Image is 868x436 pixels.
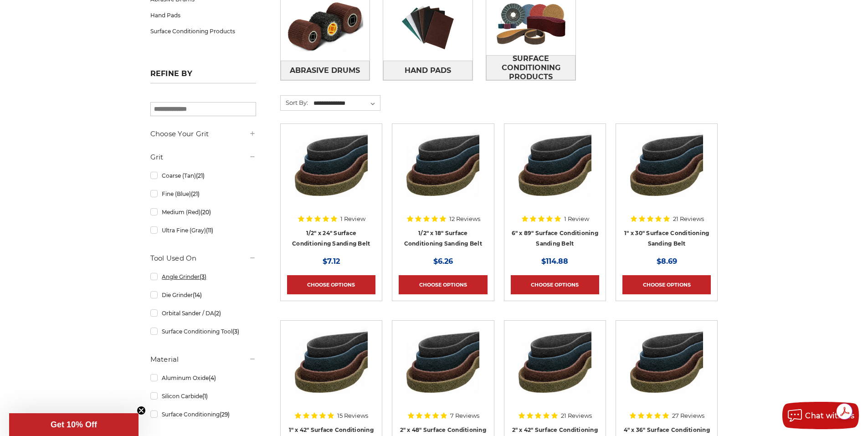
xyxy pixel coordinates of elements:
[323,257,340,266] span: $7.12
[657,257,677,266] span: $8.69
[630,130,703,203] img: 1"x30" Surface Conditioning Sanding Belts
[150,354,256,365] h5: Material
[295,130,368,203] img: Surface Conditioning Sanding Belts
[312,97,380,110] select: Sort By:
[295,327,368,400] img: 1"x42" Surface Conditioning Sanding Belts
[150,305,256,321] a: Orbital Sander / DA
[433,257,453,266] span: $6.26
[511,327,599,415] a: 2"x42" Surface Conditioning Sanding Belts
[232,328,239,335] span: (3)
[150,406,256,422] a: Surface Conditioning
[191,190,200,197] span: (21)
[399,327,487,415] a: 2"x48" Surface Conditioning Sanding Belts
[561,413,592,419] span: 21 Reviews
[214,310,221,317] span: (2)
[51,420,97,429] span: Get 10% Off
[511,130,599,219] a: 6"x89" Surface Conditioning Sanding Belts
[150,168,256,184] a: Coarse (Tan)
[150,204,256,220] a: Medium (Red)
[337,413,368,419] span: 15 Reviews
[281,61,370,80] a: Abrasive Drums
[150,69,256,83] h5: Refine by
[150,152,256,163] h5: Grit
[150,128,256,139] h5: Choose Your Grit
[406,130,479,203] img: Surface Conditioning Sanding Belts
[200,273,206,280] span: (3)
[805,411,854,420] span: Chat with us
[399,130,487,219] a: Surface Conditioning Sanding Belts
[200,209,211,215] span: (20)
[292,230,370,247] a: 1/2" x 24" Surface Conditioning Sanding Belt
[150,23,256,39] a: Surface Conditioning Products
[673,216,704,222] span: 21 Reviews
[287,327,375,415] a: 1"x42" Surface Conditioning Sanding Belts
[206,227,213,234] span: (11)
[340,216,365,222] span: 1 Review
[196,172,205,179] span: (21)
[150,253,256,264] h5: Tool Used On
[512,230,598,247] a: 6" x 89" Surface Conditioning Sanding Belt
[624,230,709,247] a: 1" x 30" Surface Conditioning Sanding Belt
[209,374,216,381] span: (4)
[281,96,308,109] label: Sort By:
[287,275,375,294] a: Choose Options
[519,327,591,400] img: 2"x42" Surface Conditioning Sanding Belts
[137,406,146,415] button: Close teaser
[150,370,256,386] a: Aluminum Oxide
[290,63,360,78] span: Abrasive Drums
[672,413,704,419] span: 27 Reviews
[150,7,256,23] a: Hand Pads
[487,51,575,85] span: Surface Conditioning Products
[782,402,859,429] button: Chat with us
[150,269,256,285] a: Angle Grinder
[220,411,230,418] span: (29)
[630,327,703,400] img: 4"x36" Surface Conditioning Sanding Belts
[622,130,711,219] a: 1"x30" Surface Conditioning Sanding Belts
[150,222,256,238] a: Ultra Fine (Gray)
[511,275,599,294] a: Choose Options
[486,55,575,80] a: Surface Conditioning Products
[399,275,487,294] a: Choose Options
[9,413,139,436] div: Get 10% OffClose teaser
[150,388,256,404] a: Silicon Carbide
[150,186,256,202] a: Fine (Blue)
[541,257,568,266] span: $114.88
[150,287,256,303] a: Die Grinder
[150,323,256,339] a: Surface Conditioning Tool
[622,327,711,415] a: 4"x36" Surface Conditioning Sanding Belts
[202,393,208,400] span: (1)
[405,63,451,78] span: Hand Pads
[406,327,479,400] img: 2"x48" Surface Conditioning Sanding Belts
[564,216,589,222] span: 1 Review
[287,130,375,219] a: Surface Conditioning Sanding Belts
[193,292,202,298] span: (14)
[622,275,711,294] a: Choose Options
[519,130,591,203] img: 6"x89" Surface Conditioning Sanding Belts
[450,413,479,419] span: 7 Reviews
[449,216,480,222] span: 12 Reviews
[383,61,473,80] a: Hand Pads
[404,230,482,247] a: 1/2" x 18" Surface Conditioning Sanding Belt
